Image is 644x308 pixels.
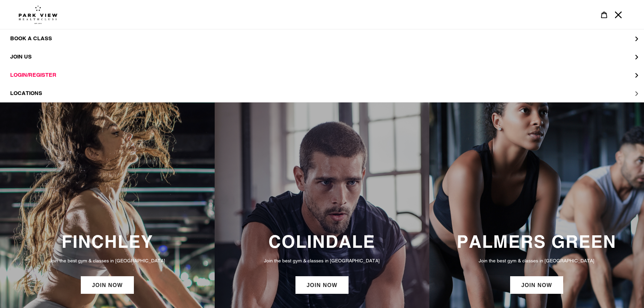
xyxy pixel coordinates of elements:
[7,257,208,264] p: Join the best gym & classes in [GEOGRAPHIC_DATA]
[7,231,208,252] h3: FINCHLEY
[10,72,56,78] span: LOGIN/REGISTER
[295,276,349,294] a: JOIN NOW: Colindale Membership
[510,276,563,294] a: JOIN NOW: Palmers Green Membership
[10,90,42,97] span: LOCATIONS
[81,276,134,294] a: JOIN NOW: Finchley Membership
[221,231,423,252] h3: COLINDALE
[436,257,637,264] p: Join the best gym & classes in [GEOGRAPHIC_DATA]
[10,35,52,42] span: BOOK A CLASS
[19,5,57,24] img: Park view health clubs is a gym near you.
[10,53,32,60] span: JOIN US
[611,7,625,22] button: Menu
[436,231,637,252] h3: PALMERS GREEN
[221,257,423,264] p: Join the best gym & classes in [GEOGRAPHIC_DATA]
